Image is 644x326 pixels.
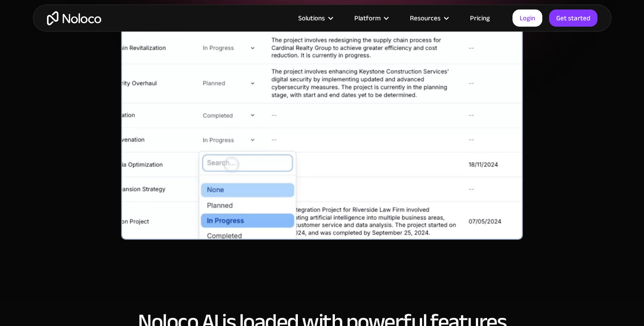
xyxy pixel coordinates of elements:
div: Resources [410,12,441,24]
div: Solutions [298,12,325,24]
a: Login [512,9,542,27]
a: Get started [549,9,597,27]
div: Solutions [287,12,343,24]
div: Platform [343,12,399,24]
a: Pricing [459,12,501,24]
div: Resources [399,12,459,24]
div: Platform [354,12,381,24]
a: home [47,11,101,25]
